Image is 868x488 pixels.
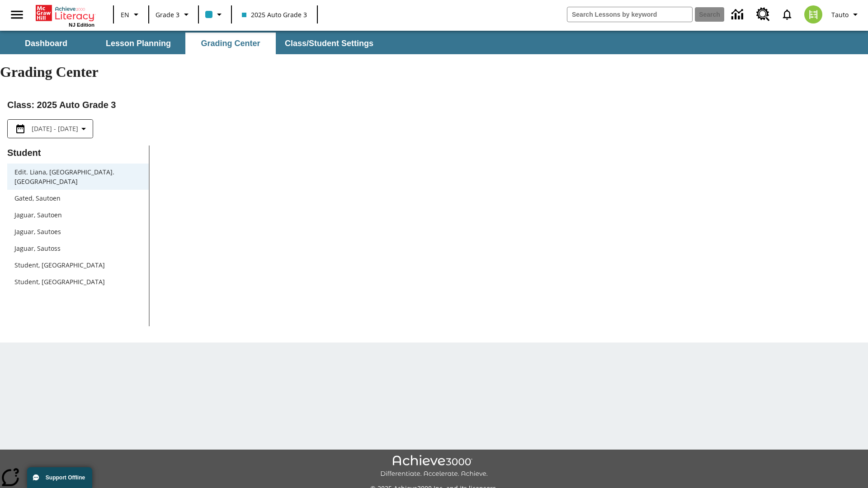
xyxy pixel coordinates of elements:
[828,6,864,23] button: Profile/Settings
[14,227,142,236] span: Jaguar, Sautoes
[751,2,775,27] a: Resource Center, Will open in new tab
[7,164,149,190] div: Edit. Liana, [GEOGRAPHIC_DATA]. [GEOGRAPHIC_DATA]
[799,3,828,26] button: Select a new avatar
[11,123,89,134] button: Select the date range menu item
[567,7,692,22] input: search field
[46,474,85,481] span: Support Offline
[7,257,149,273] div: Student, [GEOGRAPHIC_DATA]
[242,10,307,19] span: 2025 Auto Grade 3
[278,33,381,54] button: Class/Student Settings
[775,3,799,26] a: Notifications
[202,6,228,23] button: Class color is light blue. Change class color
[726,2,751,27] a: Data Center
[78,123,89,134] svg: Collapse Date Range Filter
[14,193,142,203] span: Gated, Sautoen
[14,277,142,286] span: Student, [GEOGRAPHIC_DATA]
[4,1,30,28] button: Open side menu
[93,33,184,54] button: Lesson Planning
[36,4,94,22] a: Home
[1,33,91,54] button: Dashboard
[121,10,129,19] span: EN
[7,190,149,206] div: Gated, Sautoen
[7,223,149,240] div: Jaguar, Sautoes
[32,124,78,133] span: [DATE] - [DATE]
[831,10,849,19] span: Tauto
[152,6,195,23] button: Grade: Grade 3, Select a grade
[7,98,861,112] h2: Class : 2025 Auto Grade 3
[14,260,142,270] span: Student, [GEOGRAPHIC_DATA]
[380,455,488,478] img: Achieve3000 Differentiate Accelerate Achieve
[156,10,179,19] span: Grade 3
[7,273,149,290] div: Student, [GEOGRAPHIC_DATA]
[69,22,94,28] span: NJ Edition
[7,240,149,257] div: Jaguar, Sautoss
[804,5,822,23] img: avatar image
[27,467,92,488] button: Support Offline
[36,3,94,28] div: Home
[117,6,146,23] button: Language: EN, Select a language
[7,206,149,223] div: Jaguar, Sautoen
[14,167,142,186] span: Edit. Liana, [GEOGRAPHIC_DATA]. [GEOGRAPHIC_DATA]
[14,244,142,253] span: Jaguar, Sautoss
[185,33,276,54] button: Grading Center
[14,210,142,220] span: Jaguar, Sautoen
[7,145,149,160] p: Student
